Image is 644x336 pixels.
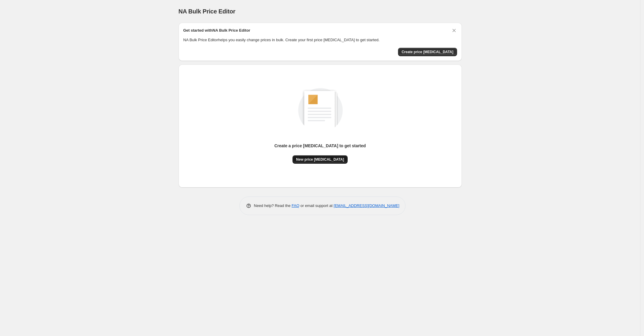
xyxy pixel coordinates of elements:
[334,203,399,208] a: [EMAIL_ADDRESS][DOMAIN_NAME]
[254,203,292,208] span: Need help? Read the
[292,203,299,208] a: FAQ
[402,50,453,54] span: Create price [MEDICAL_DATA]
[183,37,457,43] p: NA Bulk Price Editor helps you easily change prices in bulk. Create your first price [MEDICAL_DAT...
[451,27,457,33] button: Dismiss card
[398,48,457,56] button: Create price change job
[299,203,334,208] span: or email support at
[183,27,250,33] h2: Get started with NA Bulk Price Editor
[179,8,236,15] span: NA Bulk Price Editor
[274,143,366,149] p: Create a price [MEDICAL_DATA] to get started
[292,155,348,164] button: New price [MEDICAL_DATA]
[296,157,344,162] span: New price [MEDICAL_DATA]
